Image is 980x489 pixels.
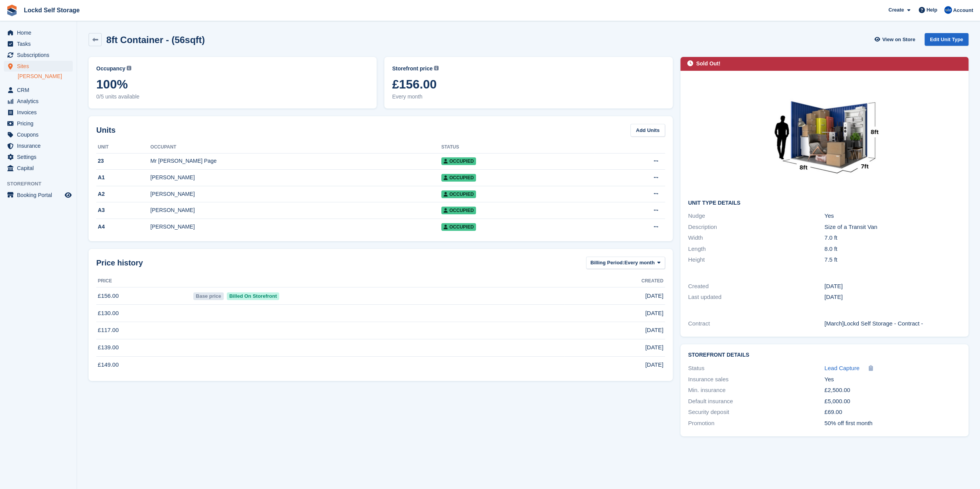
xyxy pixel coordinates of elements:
[96,93,369,101] span: 0/5 units available
[64,190,73,200] a: Preview store
[17,190,63,200] span: Booking Portal
[824,223,961,232] div: Size of a Transit Van
[434,66,439,70] img: icon-info-grey-7440780725fd019a000dd9b08b2336e03edf1995a4989e88bcd33f0948082b44.svg
[590,259,624,267] span: Billing Period:
[688,386,824,395] div: Min. insurance
[96,356,192,373] td: £149.00
[824,212,961,220] div: Yes
[688,245,824,254] div: Length
[645,292,663,300] span: [DATE]
[824,319,961,328] div: [March]Lockd Self Storage - Contract -
[688,364,824,373] div: Status
[824,282,961,291] div: [DATE]
[824,386,961,395] div: £2,500.00
[824,419,961,428] div: 50% off first month
[96,77,369,91] span: 100%
[96,339,192,356] td: £139.00
[824,364,859,373] a: Lead Capture
[96,174,151,182] div: A1
[824,245,961,254] div: 8.0 ft
[926,6,937,14] span: Help
[824,365,859,371] span: Lead Capture
[441,223,476,231] span: Occupied
[688,397,824,406] div: Default insurance
[96,305,192,322] td: £130.00
[17,118,63,129] span: Pricing
[96,322,192,339] td: £117.00
[824,408,961,417] div: £69.00
[767,78,882,194] img: Your%20paragraph%20text%20(1).png
[4,38,73,49] a: menu
[127,66,131,70] img: icon-info-grey-7440780725fd019a000dd9b08b2336e03edf1995a4989e88bcd33f0948082b44.svg
[824,397,961,406] div: £5,000.00
[17,107,63,118] span: Invoices
[6,5,18,16] img: stora-icon-8386f47178a22dfd0bd8f6a31ec36ba5ce8667c1dd55bd0f319d3a0aa187defe.svg
[17,140,63,151] span: Insurance
[4,85,73,95] a: menu
[96,287,192,305] td: £156.00
[688,319,824,328] div: Contract
[824,255,961,264] div: 7.5 ft
[18,73,73,80] a: [PERSON_NAME]
[151,223,441,231] div: [PERSON_NAME]
[96,257,143,269] span: Price history
[688,419,824,428] div: Promotion
[17,61,63,72] span: Sites
[624,259,655,267] span: Every month
[4,50,73,60] a: menu
[193,292,224,300] span: Base price
[96,141,151,154] th: Unit
[630,124,665,137] a: Add Units
[96,206,151,214] div: A3
[688,223,824,232] div: Description
[4,61,73,72] a: menu
[824,293,961,302] div: [DATE]
[151,157,441,165] div: Mr [PERSON_NAME] Page
[17,163,63,174] span: Capital
[688,234,824,242] div: Width
[17,96,63,107] span: Analytics
[4,140,73,151] a: menu
[944,6,952,14] img: Jonny Bleach
[441,174,476,182] span: Occupied
[96,157,151,165] div: 23
[151,190,441,198] div: [PERSON_NAME]
[645,360,663,369] span: [DATE]
[888,6,904,14] span: Create
[688,282,824,291] div: Created
[441,141,594,154] th: Status
[441,190,476,198] span: Occupied
[17,27,63,38] span: Home
[227,292,280,300] span: Billed On Storefront
[96,124,116,136] h2: Units
[645,309,663,318] span: [DATE]
[4,152,73,162] a: menu
[96,275,192,287] th: Price
[688,200,961,206] h2: Unit Type details
[17,152,63,162] span: Settings
[4,118,73,129] a: menu
[688,255,824,264] div: Height
[96,65,125,73] span: Occupancy
[151,174,441,182] div: [PERSON_NAME]
[645,326,663,335] span: [DATE]
[925,33,968,46] a: Edit Unit Type
[441,157,476,165] span: Occupied
[688,375,824,384] div: Insurance sales
[441,207,476,214] span: Occupied
[953,7,973,14] span: Account
[645,343,663,352] span: [DATE]
[586,257,665,269] button: Billing Period: Every month
[688,212,824,220] div: Nudge
[17,38,63,49] span: Tasks
[392,93,665,101] span: Every month
[4,190,73,200] a: menu
[642,277,663,284] span: Created
[824,375,961,384] div: Yes
[392,65,432,73] span: Storefront price
[882,36,915,43] span: View on Store
[21,4,83,17] a: Lockd Self Storage
[688,408,824,417] div: Security deposit
[4,163,73,174] a: menu
[688,352,961,358] h2: Storefront Details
